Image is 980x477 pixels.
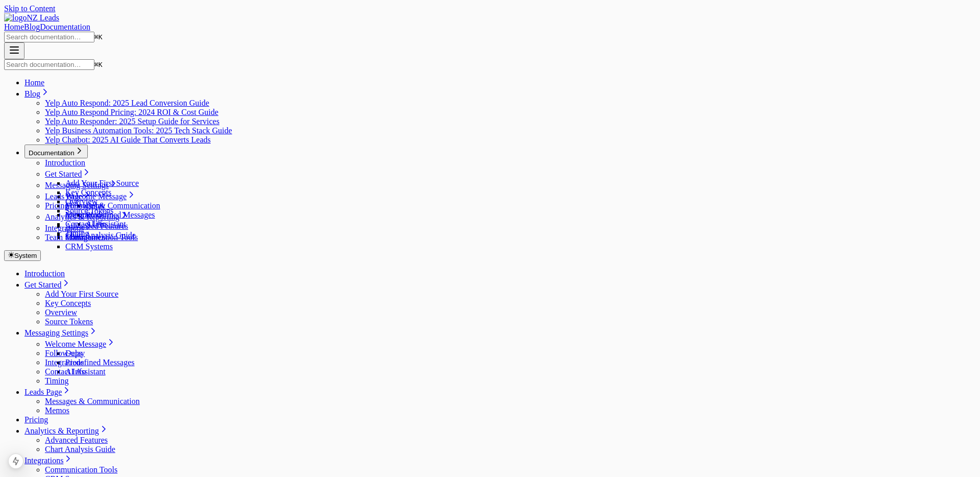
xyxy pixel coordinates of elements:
button: Documentation [24,145,88,158]
a: Home [24,78,44,87]
a: Advanced Features [65,222,128,230]
a: Skip to Content [4,4,55,13]
a: Timing [45,376,69,385]
a: Yelp Chatbot: 2025 AI Guide That Converts Leads [45,135,211,144]
a: Chart Analysis Guide [65,231,136,240]
a: Documentation [40,22,90,31]
a: Integrations [45,358,84,367]
a: Messages & Communication [65,201,160,210]
a: Welcome Message [45,340,115,348]
a: Add Your First Source [45,290,118,298]
a: Predefined Messages [86,210,155,219]
a: Leads Page [24,388,71,396]
a: Pricing [24,415,48,424]
button: System [4,250,41,261]
a: Home page [4,13,976,22]
a: Introduction [45,158,85,167]
a: Yelp Business Automation Tools: 2025 Tech Stack Guide [45,126,232,135]
input: Search documentation… [4,59,94,70]
button: Menu [4,42,24,59]
kbd: K [94,33,103,41]
a: Yelp Auto Respond: 2025 Lead Conversion Guide [45,99,209,107]
a: Yelp Auto Responder: 2025 Setup Guide for Services [45,117,219,126]
a: Predefined Messages [65,358,135,367]
a: Welcome Message [65,192,136,201]
a: CRM Systems [65,242,113,251]
a: AI Assistant [65,367,106,376]
a: Integrations [45,224,93,232]
a: Messaging Settings [24,328,97,337]
a: Get Started [45,170,91,178]
a: Chart Analysis Guide [45,445,115,454]
span: ⌘ [94,33,99,41]
a: Communication Tools [45,465,117,474]
a: Team Management [45,233,108,242]
a: Contact Info [45,367,86,376]
a: Memos [45,406,69,415]
a: Analytics & Reporting [45,212,129,221]
span: ⌘ [94,61,99,68]
a: Blog [24,22,40,31]
a: Messages & Communication [45,397,140,406]
a: Source Tokens [45,317,93,326]
a: Pricing [45,201,68,210]
a: Home [4,22,24,31]
a: Blog [24,89,50,98]
a: Yelp Auto Respond Pricing: 2024 ROI & Cost Guide [45,108,218,116]
a: Leads Page [45,192,91,201]
a: Advanced Features [45,436,108,444]
span: NZ Leads [27,13,59,22]
a: Follow-ups [45,349,82,357]
a: Key Concepts [45,299,91,307]
a: Introduction [24,269,65,278]
kbd: K [94,61,103,68]
img: logo [4,13,27,22]
a: Messaging Settings [45,181,118,189]
a: Integrations [24,456,72,465]
input: Search documentation… [4,32,94,42]
a: Overview [45,308,77,317]
a: Get Started [24,280,70,289]
a: Analytics & Reporting [24,426,108,435]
